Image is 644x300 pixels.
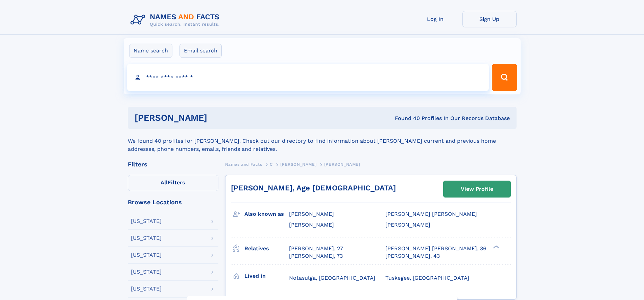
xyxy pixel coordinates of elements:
a: [PERSON_NAME], 73 [289,252,343,260]
h3: Also known as [244,208,289,220]
h3: Relatives [244,243,289,254]
a: [PERSON_NAME], Age [DEMOGRAPHIC_DATA] [231,184,396,192]
span: [PERSON_NAME] [289,222,334,228]
span: [PERSON_NAME] [385,222,430,228]
span: Notasulga, [GEOGRAPHIC_DATA] [289,275,375,281]
label: Email search [180,44,222,58]
a: C [270,160,273,168]
div: [US_STATE] [131,252,162,258]
div: [US_STATE] [131,286,162,292]
a: Sign Up [462,11,517,27]
a: [PERSON_NAME], 27 [289,245,343,252]
span: C [270,162,273,167]
button: Search Button [492,64,517,91]
div: Browse Locations [128,199,218,205]
span: [PERSON_NAME] [PERSON_NAME] [385,211,477,217]
span: All [161,179,168,186]
div: Found 40 Profiles In Our Records Database [301,115,510,122]
a: Log In [408,11,462,27]
a: [PERSON_NAME] [PERSON_NAME], 36 [385,245,486,252]
a: Names and Facts [225,160,262,168]
span: Tuskegee, [GEOGRAPHIC_DATA] [385,275,469,281]
span: [PERSON_NAME] [280,162,316,167]
div: We found 40 profiles for [PERSON_NAME]. Check out our directory to find information about [PERSON... [128,129,517,153]
h3: Lived in [244,270,289,282]
span: [PERSON_NAME] [324,162,360,167]
label: Filters [128,175,218,191]
div: [US_STATE] [131,235,162,241]
a: [PERSON_NAME] [280,160,316,168]
img: Logo Names and Facts [128,11,225,29]
div: Filters [128,161,218,167]
div: ❯ [492,245,500,249]
h1: [PERSON_NAME] [135,114,301,122]
div: [US_STATE] [131,269,162,275]
a: [PERSON_NAME], 43 [385,252,440,260]
a: View Profile [444,181,510,197]
div: View Profile [461,181,493,197]
label: Name search [129,44,172,58]
input: search input [127,64,489,91]
div: [US_STATE] [131,218,162,224]
span: [PERSON_NAME] [289,211,334,217]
